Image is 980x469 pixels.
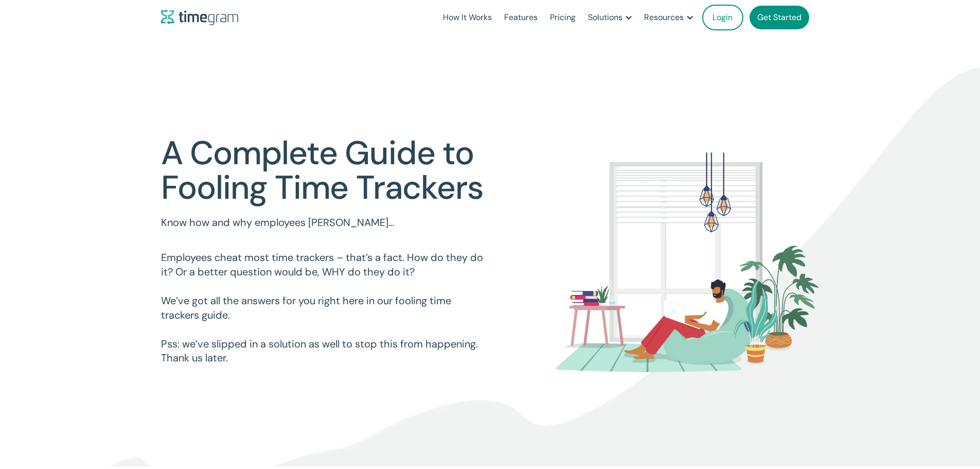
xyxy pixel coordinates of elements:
h1: A Complete Guide to Fooling Time Trackers [161,136,490,206]
a: Login [702,5,743,30]
div: Solutions [588,10,622,25]
a: Get Started [750,6,809,29]
p: Employees cheat most time trackers – that’s a fact. How do they do it? Or a better question would... [161,251,490,366]
div: Resources [644,10,684,25]
p: Know how and why employees [PERSON_NAME]… [161,216,490,230]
